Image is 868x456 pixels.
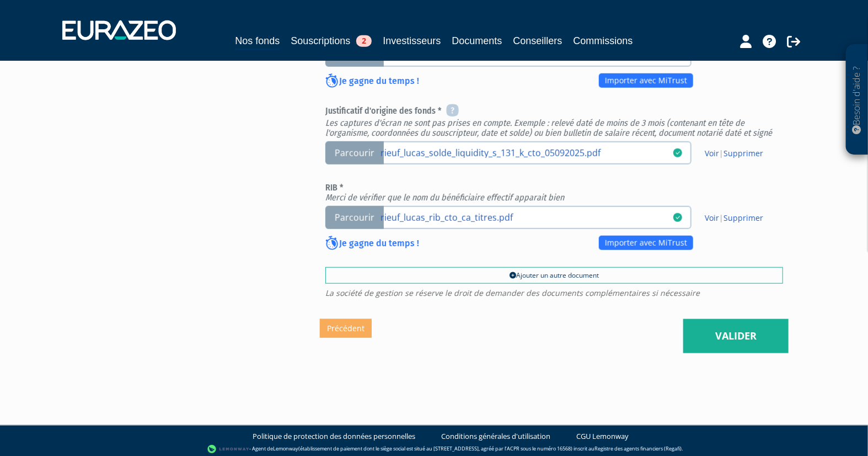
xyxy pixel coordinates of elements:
a: Commissions [574,33,633,49]
a: Conditions générales d'utilisation [442,431,551,442]
a: Politique de protection des données personnelles [253,431,416,442]
a: CGU Lemonway [577,431,629,442]
span: | [705,148,763,159]
a: Précédent [320,319,372,338]
h6: Justificatif d'origine des fonds * [325,105,783,137]
span: 2 [356,35,372,47]
a: Valider [683,319,789,353]
a: Supprimer [724,148,763,158]
a: Souscriptions2 [291,33,372,49]
a: Importer avec MiTrust [599,73,693,88]
a: Documents [452,33,502,49]
span: La société de gestion se réserve le droit de demander des documents complémentaires si nécessaire [325,289,783,297]
a: Conseillers [513,33,562,49]
a: Supprimer [724,213,763,223]
a: Voir [705,213,719,223]
em: Merci de vérifier que le nom du bénéficiaire effectif apparait bien [325,192,564,203]
i: 29/09/2025 13:30 [673,149,682,157]
a: Voir [705,148,719,158]
a: Nos fonds [235,33,280,50]
img: 1732889491-logotype_eurazeo_blanc_rvb.png [62,20,176,40]
i: 29/09/2025 13:27 [673,213,682,222]
p: Besoin d'aide ? [851,50,864,150]
a: Lemonway [273,446,298,453]
a: Registre des agents financiers (Regafi) [594,446,682,453]
span: | [705,213,763,224]
span: Parcourir [325,206,384,230]
a: Investisseurs [383,33,441,49]
div: - Agent de (établissement de paiement dont le siège social est situé au [STREET_ADDRESS], agréé p... [11,444,857,455]
a: Ajouter un autre document [325,267,783,284]
a: rieuf_lucas_rib_cto_ca_titres.pdf [381,211,673,222]
em: Les captures d'écran ne sont pas prises en compte. Exemple : relevé daté de moins de 3 mois (cont... [325,118,772,138]
p: Je gagne du temps ! [325,75,419,89]
img: logo-lemonway.png [207,444,250,455]
p: Je gagne du temps ! [325,237,419,251]
span: Parcourir [325,141,384,165]
a: rieuf_lucas_solde_liquidity_s_131_k_cto_05092025.pdf [381,147,673,158]
a: Importer avec MiTrust [599,236,693,250]
h6: RIB * [325,183,783,202]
